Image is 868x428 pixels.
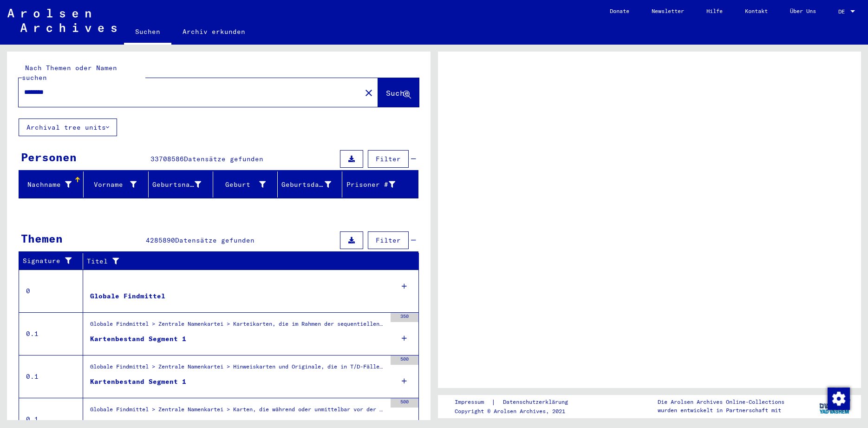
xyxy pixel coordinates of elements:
div: Nachname [23,180,72,190]
button: Filter [368,231,409,249]
div: Globale Findmittel > Zentrale Namenkartei > Karten, die während oder unmittelbar vor der sequenti... [90,405,386,418]
mat-header-cell: Geburt‏ [213,171,278,198]
div: Zustimmung ändern [827,387,849,409]
div: Prisoner # [346,180,395,190]
div: 500 [391,356,418,365]
img: yv_logo.png [817,395,852,418]
div: Signature [23,256,76,266]
span: 4285890 [146,236,175,244]
button: Filter [368,150,409,168]
mat-header-cell: Geburtsname [149,171,213,198]
a: Suchen [124,20,171,45]
span: 33708586 [150,155,184,163]
mat-header-cell: Geburtsdatum [278,171,342,198]
p: Die Arolsen Archives Online-Collections [658,398,784,406]
button: Clear [359,83,378,102]
div: Kartenbestand Segment 1 [90,377,186,387]
span: Filter [376,236,401,244]
div: Globale Findmittel [90,291,165,301]
div: Vorname [87,177,148,192]
mat-header-cell: Prisoner # [342,171,418,198]
a: Datenschutzerklärung [496,397,579,407]
div: Titel [87,254,410,269]
mat-header-cell: Nachname [19,171,84,198]
img: Arolsen_neg.svg [7,9,117,32]
span: Filter [376,155,401,163]
div: Geburt‏ [217,177,277,192]
td: 0.1 [19,355,83,398]
mat-icon: close [363,87,374,99]
div: Geburtsdatum [281,177,343,192]
a: Archiv erkunden [171,20,256,43]
div: Globale Findmittel > Zentrale Namenkartei > Hinweiskarten und Originale, die in T/D-Fällen aufgef... [90,362,386,375]
div: Prisoner # [346,177,406,192]
div: Geburtsname [152,177,213,192]
button: Archival tree units [19,119,117,136]
div: Personen [21,149,77,165]
div: 500 [391,398,418,408]
div: Titel [87,257,400,266]
p: Copyright © Arolsen Archives, 2021 [455,407,579,415]
div: Themen [21,230,63,247]
img: Zustimmung ändern [828,388,850,410]
div: Geburtsname [152,180,201,190]
div: Kartenbestand Segment 1 [90,334,186,344]
button: Suche [378,78,419,107]
div: Geburt‏ [217,180,266,190]
span: DE [838,8,848,15]
span: Datensätze gefunden [175,236,255,244]
div: Geburtsdatum [281,180,331,190]
a: Impressum [455,397,491,407]
td: 0.1 [19,312,83,355]
div: 350 [391,313,418,322]
mat-header-cell: Vorname [84,171,148,198]
mat-label: Nach Themen oder Namen suchen [22,64,117,82]
span: Suche [386,88,409,98]
div: Nachname [23,177,83,192]
td: 0 [19,270,83,312]
div: Globale Findmittel > Zentrale Namenkartei > Karteikarten, die im Rahmen der sequentiellen Massend... [90,320,386,333]
div: Vorname [87,180,136,190]
span: Datensätze gefunden [184,155,263,163]
p: wurden entwickelt in Partnerschaft mit [658,406,784,415]
div: | [455,397,579,407]
div: Signature [23,254,85,269]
